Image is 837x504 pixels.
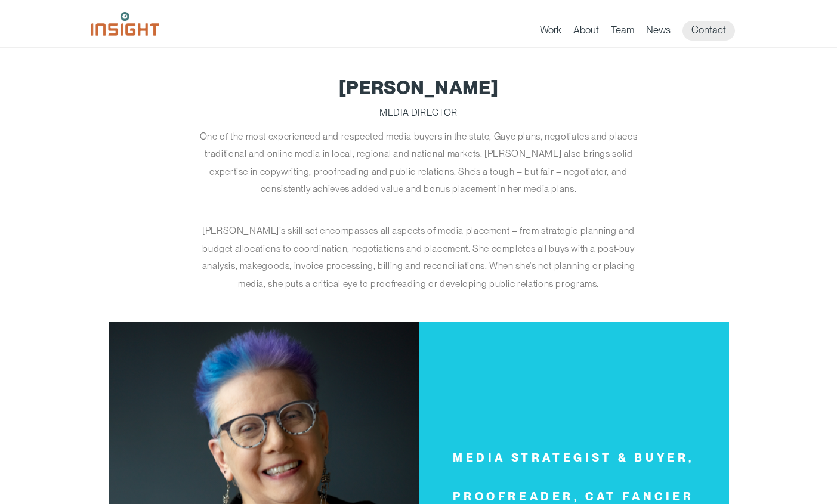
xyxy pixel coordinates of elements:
p: Media Director [109,104,729,122]
nav: primary navigation menu [540,21,747,41]
a: Work [540,24,561,41]
a: About [573,24,599,41]
p: One of the most experienced and respected media buyers in the state, Gaye plans, negotiates and p... [195,128,643,198]
a: Contact [682,21,735,41]
a: News [646,24,671,41]
img: Insight Marketing Design [91,12,159,36]
a: Team [611,24,634,41]
h1: [PERSON_NAME] [109,78,729,98]
p: [PERSON_NAME]’s skill set encompasses all aspects of media placement – from strategic planning an... [195,222,643,292]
